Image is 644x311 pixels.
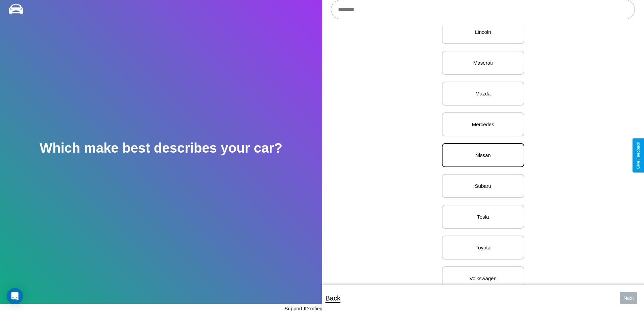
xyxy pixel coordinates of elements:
p: Lincoln [449,27,517,37]
p: Mercedes [449,120,517,129]
button: Next [620,292,637,304]
p: Subaru [449,181,517,191]
p: Nissan [449,151,517,160]
h2: Which make best describes your car? [40,140,282,156]
div: Give Feedback [636,142,641,169]
p: Toyota [449,243,517,252]
p: Maserati [449,58,517,67]
div: Open Intercom Messenger [7,288,23,304]
p: Back [326,292,340,304]
p: Tesla [449,212,517,221]
p: Mazda [449,89,517,98]
p: Volkswagen [449,274,517,283]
